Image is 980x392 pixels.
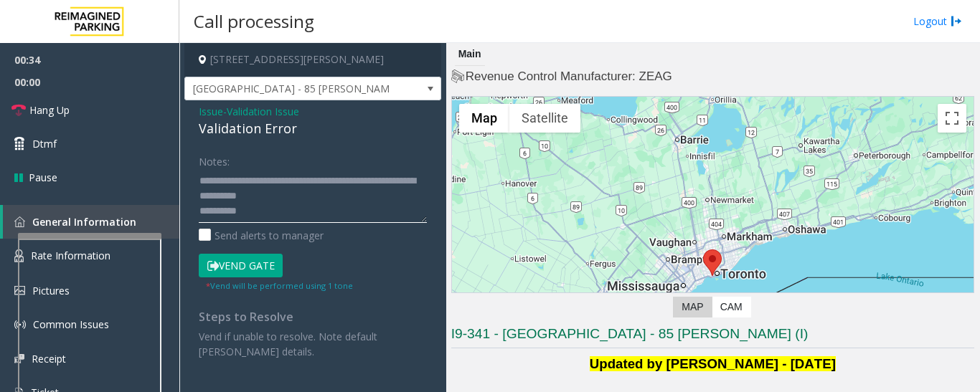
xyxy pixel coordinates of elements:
[199,149,230,169] label: Notes:
[455,43,485,66] div: Main
[14,319,26,330] img: 'icon'
[29,102,70,118] span: Hang Up
[199,119,427,138] div: Validation Error
[590,356,836,371] b: Updated by [PERSON_NAME] - [DATE]
[29,170,57,185] span: Pause
[951,14,962,29] img: logout
[185,77,390,100] span: [GEOGRAPHIC_DATA] - 85 [PERSON_NAME]
[459,104,509,133] button: Show street map
[199,254,283,278] button: Vend Gate
[32,136,57,151] span: Dtmf
[14,286,25,295] img: 'icon'
[712,297,751,317] label: CAM
[187,4,321,39] h3: Call processing
[14,249,24,262] img: 'icon'
[32,215,136,229] span: General Information
[199,228,324,243] label: Send alerts to manager
[14,354,24,363] img: 'icon'
[199,104,223,119] span: Issue
[223,105,299,118] span: -
[913,14,962,29] a: Logout
[938,104,966,133] button: Toggle fullscreen view
[227,104,299,119] span: Validation Issue
[673,297,712,317] label: Map
[451,68,974,85] h4: Revenue Control Manufacturer: ZEAG
[206,280,353,291] small: Vend will be performed using 1 tone
[451,325,974,348] h3: I9-341 - [GEOGRAPHIC_DATA] - 85 [PERSON_NAME] (I)
[14,216,25,227] img: 'icon'
[184,43,441,77] h4: [STREET_ADDRESS][PERSON_NAME]
[199,310,427,324] h4: Steps to Resolve
[199,329,427,359] p: Vend if unable to resolve. Note default [PERSON_NAME] details.
[3,205,179,239] a: General Information
[703,249,722,276] div: 85 Hanna Avenue, Toronto, ON
[509,104,580,133] button: Show satellite imagery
